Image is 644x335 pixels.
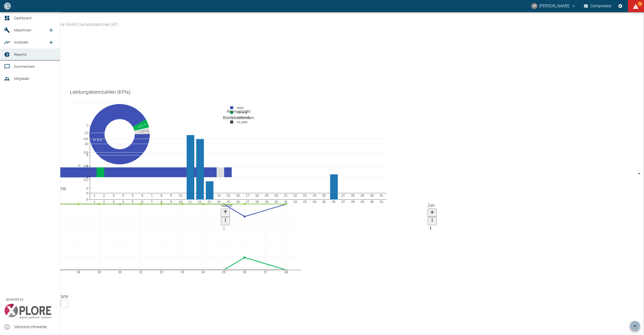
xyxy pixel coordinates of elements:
button: scroll back to top [630,321,640,331]
li: Quartale [24,39,644,45]
button: Einstellungen [616,2,625,11]
div: Zeit [428,203,634,217]
div: Nutzer [221,203,428,209]
span: Mitglieder [14,77,29,81]
div: Leistungskennzahlen (KPIs) [70,88,131,96]
p: 0–0 of 0 [14,273,634,279]
img: logo [4,3,11,9]
span: 75 [637,2,642,7]
li: Monate [24,33,644,39]
span: Dashboard [14,16,31,20]
div: Nutzer [221,203,428,217]
button: Sort [428,209,437,217]
button: Compressor [583,2,613,11]
div: CP [531,3,537,9]
div: Zeit [428,203,634,209]
a: new /analyses/list/0 [46,37,56,47]
button: christoph.palm@neuman-esser.com [531,2,577,11]
a: new /machines [46,25,56,35]
button: Menu [428,217,437,225]
span: Kommentare [14,65,34,69]
span: Analysen [14,40,28,44]
span: Versions-Hinweise [14,324,56,330]
p: Daten [18,317,640,325]
span: Reports [14,53,26,57]
span: powered by [6,297,23,302]
img: Xplore Logo [4,304,52,319]
span: Maschinen [14,28,31,32]
li: Jahre [24,45,644,51]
